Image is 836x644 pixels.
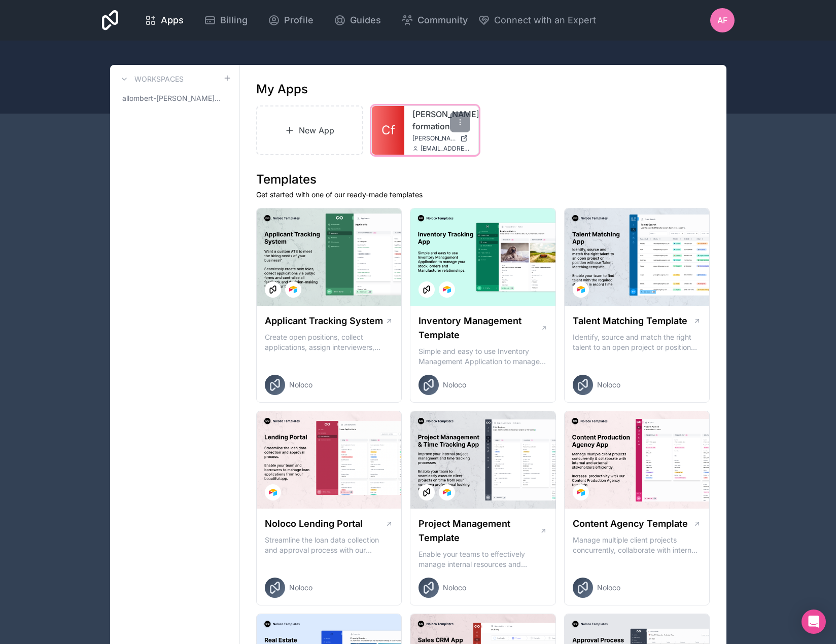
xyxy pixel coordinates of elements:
span: allombert-[PERSON_NAME]-workspace [122,93,223,103]
span: Billing [220,13,248,27]
h1: Project Management Template [419,517,540,545]
a: Billing [196,9,256,31]
p: Manage multiple client projects concurrently, collaborate with internal and external stakeholders... [573,535,702,555]
img: Airtable Logo [289,285,297,294]
span: Apps [161,13,184,27]
img: Airtable Logo [443,488,451,496]
span: Cf [381,122,395,138]
h1: Inventory Management Template [419,314,540,342]
h1: Content Agency Template [573,517,688,531]
p: Streamline the loan data collection and approval process with our Lending Portal template. [265,535,394,555]
img: Airtable Logo [443,285,451,294]
h3: Workspaces [134,74,184,84]
img: Airtable Logo [269,488,277,496]
a: Apps [136,9,192,31]
a: Workspaces [118,73,184,85]
h1: Talent Matching Template [573,314,687,328]
p: Enable your teams to effectively manage internal resources and execute client projects on time. [419,549,547,569]
button: Connect with an Expert [478,13,596,27]
span: Community [417,13,468,27]
a: allombert-[PERSON_NAME]-workspace [118,89,231,108]
p: Get started with one of our ready-made templates [256,190,710,200]
h1: Applicant Tracking System [265,314,383,328]
a: New App [256,105,364,155]
p: Create open positions, collect applications, assign interviewers, centralise candidate feedback a... [265,332,394,352]
span: AF [717,14,727,26]
span: Connect with an Expert [494,13,596,27]
a: Cf [372,106,404,155]
h1: Templates [256,171,710,188]
p: Identify, source and match the right talent to an open project or position with our Talent Matchi... [573,332,702,352]
span: Profile [284,13,313,27]
span: [PERSON_NAME][DOMAIN_NAME] [412,134,456,142]
a: Guides [326,9,389,31]
a: [PERSON_NAME]-formation [412,108,470,132]
span: [EMAIL_ADDRESS][PERSON_NAME][DOMAIN_NAME] [421,145,470,153]
a: Profile [260,9,322,31]
span: Noloco [597,380,620,390]
h1: Noloco Lending Portal [265,517,363,531]
p: Simple and easy to use Inventory Management Application to manage your stock, orders and Manufact... [419,346,547,367]
h1: My Apps [256,81,308,97]
span: Noloco [597,583,620,593]
span: Noloco [289,583,312,593]
img: Airtable Logo [577,488,585,496]
a: Community [393,9,476,31]
span: Noloco [443,380,466,390]
div: Open Intercom Messenger [802,610,826,634]
span: Noloco [289,380,312,390]
span: Guides [350,13,381,27]
span: Noloco [443,583,466,593]
img: Airtable Logo [577,285,585,294]
a: [PERSON_NAME][DOMAIN_NAME] [412,134,470,142]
